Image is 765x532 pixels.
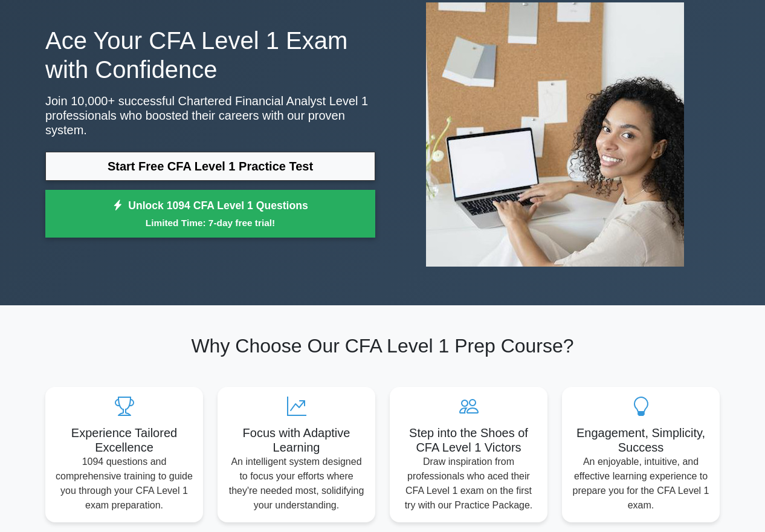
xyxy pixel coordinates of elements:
p: An enjoyable, intuitive, and effective learning experience to prepare you for the CFA Level 1 exam. [572,455,710,513]
a: Unlock 1094 CFA Level 1 QuestionsLimited Time: 7-day free trial! [45,190,375,238]
small: Limited Time: 7-day free trial! [60,216,360,230]
p: 1094 questions and comprehensive training to guide you through your CFA Level 1 exam preparation. [55,455,193,513]
p: Join 10,000+ successful Chartered Financial Analyst Level 1 professionals who boosted their caree... [45,94,375,137]
h1: Ace Your CFA Level 1 Exam with Confidence [45,26,375,84]
p: An intelligent system designed to focus your efforts where they're needed most, solidifying your ... [227,455,366,513]
h5: Engagement, Simplicity, Success [572,426,710,455]
h5: Experience Tailored Excellence [55,426,193,455]
h2: Why Choose Our CFA Level 1 Prep Course? [45,334,720,357]
h5: Step into the Shoes of CFA Level 1 Victors [399,426,538,455]
h5: Focus with Adaptive Learning [227,426,366,455]
a: Start Free CFA Level 1 Practice Test [45,152,375,181]
p: Draw inspiration from professionals who aced their CFA Level 1 exam on the first try with our Pra... [399,455,538,513]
